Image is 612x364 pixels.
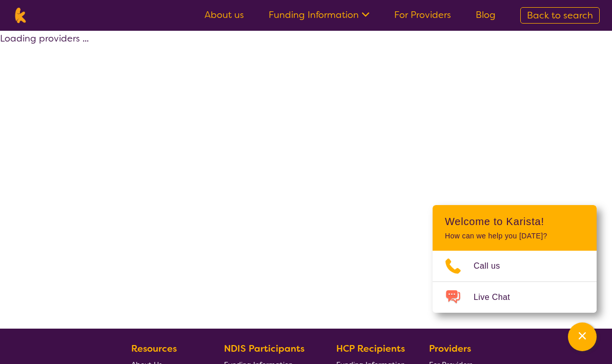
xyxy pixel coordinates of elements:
img: Karista logo [12,8,28,23]
h2: Welcome to Karista! [445,215,584,228]
span: Back to search [527,9,593,22]
button: Channel Menu [568,322,597,351]
a: Blog [476,9,496,21]
a: About us [205,9,244,21]
div: Channel Menu [433,205,597,313]
a: Back to search [520,7,600,24]
a: Funding Information [269,9,370,21]
span: Call us [474,258,513,274]
p: How can we help you [DATE]? [445,232,584,240]
ul: Choose channel [433,251,597,313]
b: Resources [131,342,177,355]
b: HCP Recipients [336,342,405,355]
b: NDIS Participants [224,342,304,355]
a: For Providers [394,9,451,21]
b: Providers [429,342,471,355]
span: Live Chat [474,290,522,305]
